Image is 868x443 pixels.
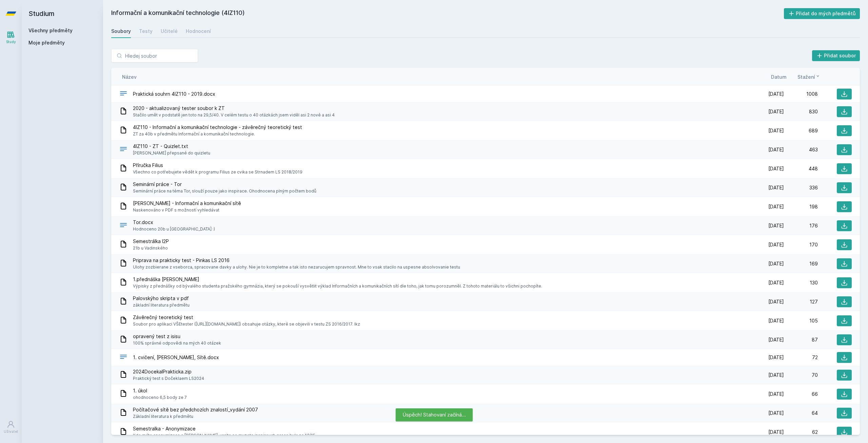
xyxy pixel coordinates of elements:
[771,73,787,80] button: Datum
[784,354,818,361] div: 72
[133,302,190,309] span: základní literatura předmětu
[797,73,815,80] span: Stažení
[784,203,818,210] div: 198
[784,298,818,305] div: 127
[768,108,784,115] span: [DATE]
[133,200,241,207] span: [PERSON_NAME] - Informační a komunikační sítě
[28,27,73,33] a: Všechny předměty
[139,28,153,35] div: Testy
[812,50,860,61] button: Přidat soubor
[768,279,784,286] span: [DATE]
[133,124,302,131] span: 4IZ110 - Informační a komunikační technologie - závěrečný teoretický test
[133,394,187,401] span: ohodnoceno 6,5 body ze 7
[768,372,784,379] span: [DATE]
[133,188,316,195] span: Seminární práce na téma Tor, slouží pouze jako inspirace. Ohodnocena plným počtem bodů
[784,91,818,97] div: 1008
[133,375,204,382] span: Praktický test s Dočeklaem LS2024
[133,112,335,118] span: Stačilo umět v podstatě jen toto na 29,5/40. V celém testu o 40 otázkách jsem viděl asi 2 nové a ...
[768,203,784,210] span: [DATE]
[133,105,335,112] span: 2020 - aktualizovaný tester soubor k ZT
[133,295,190,302] span: Palovskýho skripta v pdf
[768,222,784,229] span: [DATE]
[768,184,784,191] span: [DATE]
[797,73,821,80] button: Stažení
[768,354,784,361] span: [DATE]
[133,333,221,340] span: opravený test z isisu
[119,145,127,155] div: TXT
[784,184,818,191] div: 336
[111,24,131,38] a: Soubory
[133,245,169,252] span: 21b u Vadinského
[784,222,818,229] div: 176
[133,226,215,233] span: Hodnoceno 20b u [GEOGRAPHIC_DATA] :)
[111,49,198,62] input: Hledej soubor
[784,317,818,324] div: 105
[768,146,784,153] span: [DATE]
[133,283,542,290] span: Výpisky z přednášky od bývalého studenta pražského gymnázia, který se pokouší vysvětlit výklad In...
[133,413,258,420] span: Základní literatura k předmětu
[6,39,16,44] div: Study
[784,391,818,398] div: 66
[784,260,818,267] div: 169
[133,257,460,264] span: Priprava na prakticky test - Pinkas LS 2016
[133,131,302,137] span: ZT za 40b v předmětu Informační a komunikační technologie.
[768,391,784,398] span: [DATE]
[768,241,784,248] span: [DATE]
[133,314,360,321] span: Závěrečný teoretický test
[133,425,315,432] span: Semestralka - Anonymizace
[1,417,20,438] a: Uživatel
[133,406,258,413] span: Počítačové sítě bez předchozích znalostí_vydání 2007
[396,408,473,421] div: Úspěch! Stahovaní začíná…
[133,238,169,245] span: Semestrálka I2P
[133,354,219,361] span: 1. cvičení, [PERSON_NAME], Sítě.docx
[768,260,784,267] span: [DATE]
[133,219,215,226] span: Tor.docx
[133,162,302,169] span: Příručka Filius
[768,429,784,436] span: [DATE]
[768,165,784,172] span: [DATE]
[784,279,818,286] div: 130
[784,429,818,436] div: 62
[133,91,215,97] span: Praktická souhrn 4IZ110 - 2019.docx
[133,169,302,176] span: Všechno co potřebujete vědět k programu Filius ze cvika se Strnadem LS 2018/2019
[4,429,18,434] div: Uživatel
[768,298,784,305] span: [DATE]
[161,24,178,38] a: Učitelé
[784,336,818,343] div: 87
[133,276,542,283] span: 1.přednáška [PERSON_NAME]
[28,39,65,46] span: Moje předměty
[784,165,818,172] div: 448
[186,28,211,35] div: Hodnocení
[133,207,241,214] span: Naskenováno v PDF s možností vyhledávat
[119,221,127,231] div: DOCX
[768,336,784,343] span: [DATE]
[122,73,137,80] button: Název
[133,143,210,150] span: 4IZ110 - ZT - Quizlet.txt
[133,387,187,394] span: 1. úkol
[133,432,315,439] span: Kdo máte anonymizace s [PERSON_NAME], urcite se muzete inspirovat, prace byla na 13/15
[784,127,818,134] div: 689
[768,91,784,97] span: [DATE]
[784,8,860,19] button: Přidat do mých předmětů
[1,27,20,48] a: Study
[139,24,153,38] a: Testy
[119,353,127,363] div: DOCX
[186,24,211,38] a: Hodnocení
[119,89,127,99] div: DOCX
[161,28,178,35] div: Učitelé
[784,108,818,115] div: 830
[111,8,784,19] h2: Informační a komunikační technologie (4IZ110)
[133,321,360,328] span: Soubor pro aplikaci VŠEtester ([URL][DOMAIN_NAME]) obsahuje otázky, které se objevili v testu ZS ...
[768,317,784,324] span: [DATE]
[133,368,204,375] span: 2024DocekalPrakticka.zip
[133,150,210,156] span: [PERSON_NAME] přepsané do quizletu
[133,181,316,188] span: Seminární práce - Tor
[133,340,221,347] span: 100% správné odpovědi na mých 40 otázek
[768,127,784,134] span: [DATE]
[768,410,784,417] span: [DATE]
[784,241,818,248] div: 170
[133,264,460,271] span: Ulohy zozbierane z vseborca, spracovane davky a ulohy. Nie je to kompletne a tak isto nezarucujem...
[784,146,818,153] div: 463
